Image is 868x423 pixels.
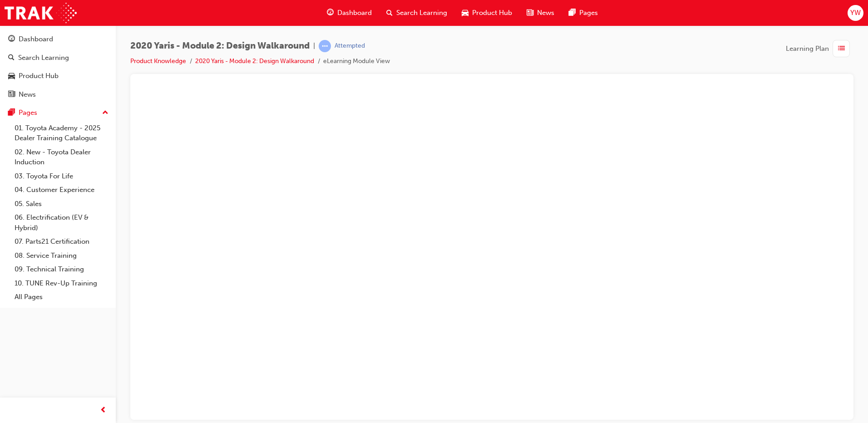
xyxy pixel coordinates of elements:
[11,290,112,304] a: All Pages
[11,169,112,183] a: 03. Toyota For Life
[18,53,69,63] div: Search Learning
[313,41,315,51] span: |
[11,235,112,249] a: 07. Parts21 Certification
[8,72,15,80] span: car-icon
[323,56,390,67] li: eLearning Module View
[335,42,365,50] div: Attempted
[4,104,112,121] button: Pages
[5,3,77,23] img: Trak
[848,5,863,21] button: YW
[379,4,454,22] a: search-iconSearch Learning
[462,7,469,19] span: car-icon
[11,211,112,235] a: 06. Electrification (EV & Hybrid)
[11,249,112,263] a: 08. Service Training
[562,4,605,22] a: pages-iconPages
[19,71,59,81] div: Product Hub
[8,91,15,99] span: news-icon
[396,8,447,18] span: Search Learning
[102,107,108,119] span: up-icon
[519,4,562,22] a: news-iconNews
[8,109,15,117] span: pages-icon
[8,35,15,44] span: guage-icon
[11,262,112,276] a: 09. Technical Training
[786,44,829,54] span: Learning Plan
[19,89,36,100] div: News
[327,7,334,19] span: guage-icon
[11,276,112,290] a: 10. TUNE Rev-Up Training
[4,49,112,66] a: Search Learning
[19,108,37,118] div: Pages
[19,34,53,44] div: Dashboard
[386,7,393,19] span: search-icon
[454,4,519,22] a: car-iconProduct Hub
[4,31,112,48] a: Dashboard
[100,405,107,416] span: prev-icon
[320,4,379,22] a: guage-iconDashboard
[527,7,533,19] span: news-icon
[319,40,331,52] span: learningRecordVerb_ATTEMPT-icon
[537,8,554,18] span: News
[4,68,112,84] a: Product Hub
[838,43,845,54] span: list-icon
[569,7,576,19] span: pages-icon
[11,183,112,197] a: 04. Customer Experience
[11,145,112,169] a: 02. New - Toyota Dealer Induction
[579,8,598,18] span: Pages
[11,197,112,211] a: 05. Sales
[195,57,314,65] a: 2020 Yaris - Module 2: Design Walkaround
[4,29,112,104] button: DashboardSearch LearningProduct HubNews
[786,40,853,57] button: Learning Plan
[850,8,861,18] span: YW
[130,57,186,65] a: Product Knowledge
[337,8,372,18] span: Dashboard
[8,54,15,62] span: search-icon
[4,86,112,103] a: News
[130,41,310,51] span: 2020 Yaris - Module 2: Design Walkaround
[11,121,112,145] a: 01. Toyota Academy - 2025 Dealer Training Catalogue
[472,8,512,18] span: Product Hub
